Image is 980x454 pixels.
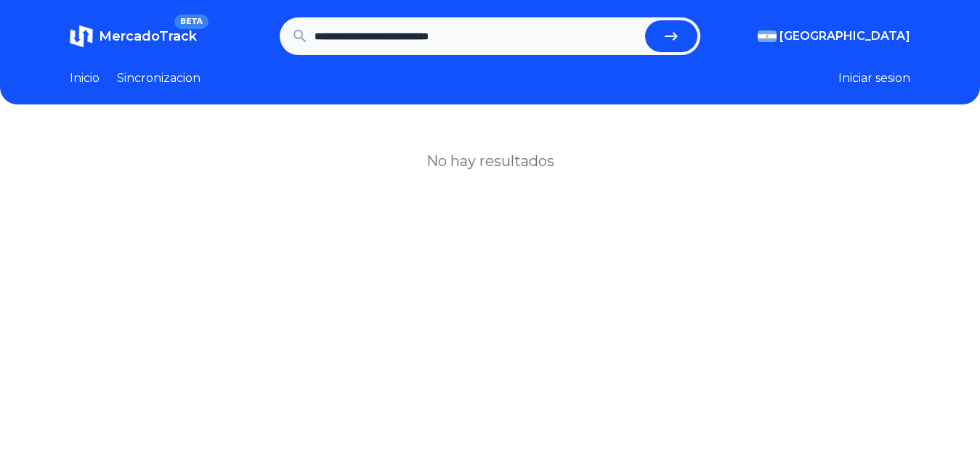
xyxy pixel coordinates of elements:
[70,25,93,48] img: MercadoTrack
[117,70,201,87] a: Sincronizacion
[174,15,208,29] span: BETA
[99,28,197,44] span: MercadoTrack
[426,151,554,171] h1: No hay resultados
[779,28,910,45] span: [GEOGRAPHIC_DATA]
[70,70,100,87] a: Inicio
[70,25,197,48] a: MercadoTrackBETA
[758,28,910,45] button: [GEOGRAPHIC_DATA]
[758,30,777,42] img: Argentina
[838,70,910,87] button: Iniciar sesion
